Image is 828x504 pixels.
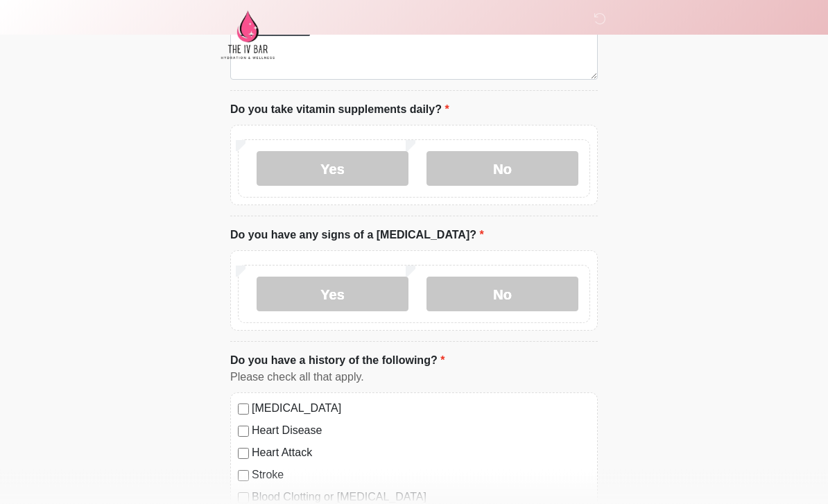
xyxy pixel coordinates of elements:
[230,227,484,244] label: Do you have any signs of a [MEDICAL_DATA]?
[238,404,249,415] input: [MEDICAL_DATA]
[252,423,590,440] label: Heart Disease
[252,445,590,462] label: Heart Attack
[230,370,598,386] div: Please check all that apply.
[230,353,445,370] label: Do you have a history of the following?
[216,10,279,60] img: The IV Bar, LLC Logo
[426,152,578,186] label: No
[230,102,449,119] label: Do you take vitamin supplements daily?
[257,277,408,312] label: Yes
[257,152,408,186] label: Yes
[238,493,249,504] input: Blood Clotting or [MEDICAL_DATA]
[252,467,590,484] label: Stroke
[238,471,249,482] input: Stroke
[426,277,578,312] label: No
[238,449,249,460] input: Heart Attack
[238,426,249,437] input: Heart Disease
[252,401,590,417] label: [MEDICAL_DATA]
